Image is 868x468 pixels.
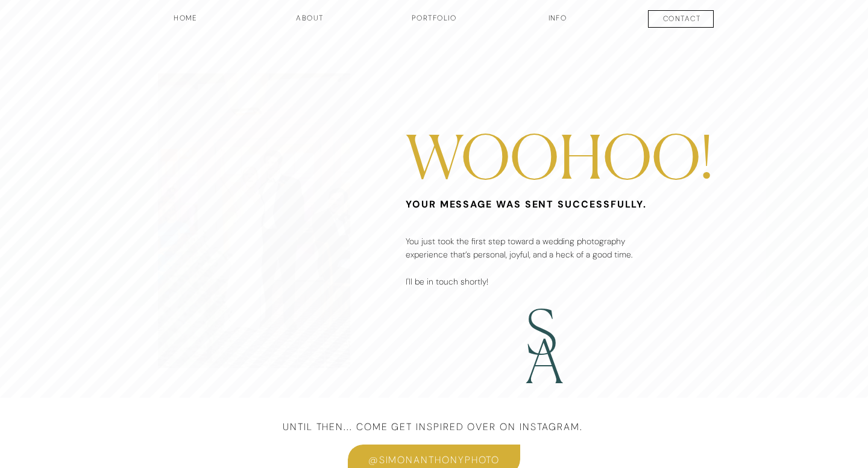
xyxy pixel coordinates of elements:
[637,13,726,28] a: contact
[406,198,647,211] b: Your message was sent successfully.
[406,235,645,318] p: You just took the first step toward a wedding photography experience that’s personal, joyful, and...
[527,13,588,33] a: INFO
[389,13,479,33] a: Portfolio
[227,419,639,437] a: until then... come get inspired over on Instagram.
[280,13,340,33] a: about
[406,121,696,179] h2: WOOHOO!
[141,13,230,33] a: HOME
[526,296,564,339] h2: S
[526,325,564,368] h2: A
